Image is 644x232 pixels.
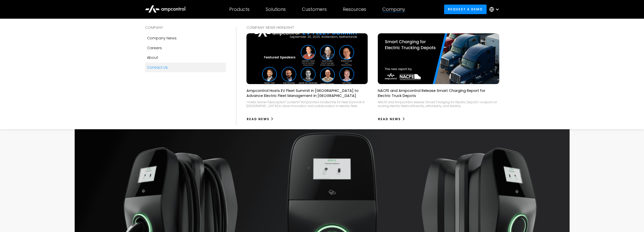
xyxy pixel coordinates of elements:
[246,88,368,98] p: Ampcontrol Hosts EV Fleet Summit in [GEOGRAPHIC_DATA] to Advance Electric Fleet Management in [GE...
[266,7,286,12] div: Solutions
[444,5,487,14] a: Request a demo
[145,25,226,30] div: COMPANY
[246,25,499,30] div: COMPANY NEWS Highlight
[378,115,405,123] a: Read News
[147,55,158,60] div: About
[302,7,327,12] div: Customers
[145,53,226,62] a: About
[343,7,366,12] div: Resources
[246,115,274,123] a: Read News
[145,63,226,72] a: Contact Us
[246,100,368,108] div: <meta name="description" content="Ampcontrol hosted the EV Fleet Summit in [GEOGRAPHIC_DATA] to d...
[229,7,250,12] div: Products
[145,33,226,43] a: Company news
[147,35,177,41] div: Company news
[378,88,499,98] p: NACFE and Ampcontrol Release Smart Charging Report for Electric Truck Depots
[382,7,405,12] div: Company
[378,117,401,121] div: Read News
[247,117,269,121] div: Read News
[147,65,168,70] div: Contact Us
[147,45,162,51] div: Careers
[145,43,226,53] a: Careers
[378,100,499,108] div: NACFE and Ampcontrol release 'Smart Charging for Electric Depots'—a report on scaling electric fl...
